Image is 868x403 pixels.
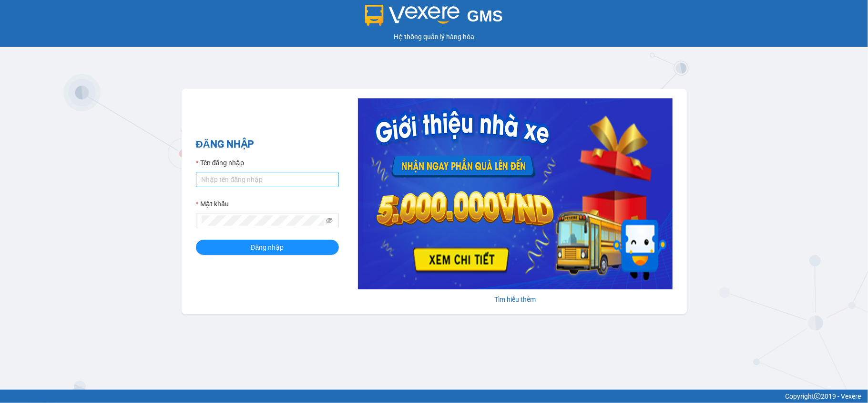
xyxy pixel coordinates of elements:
[202,215,324,226] input: Mật khẩu
[196,137,339,152] h2: ĐĂNG NHẬP
[358,294,673,305] div: Tìm hiểu thêm
[7,391,861,402] div: Copyright 2019 - Vexere
[365,14,503,22] a: GMS
[196,158,245,168] label: Tên đăng nhập
[358,98,673,289] img: banner-0
[196,199,229,209] label: Mật khẩu
[2,32,866,42] div: Hệ thống quản lý hàng hóa
[467,7,503,25] span: GMS
[365,5,460,26] img: logo 2
[814,393,821,400] span: copyright
[196,172,339,187] input: Tên đăng nhập
[196,240,339,255] button: Đăng nhập
[251,242,284,253] span: Đăng nhập
[326,217,333,224] span: eye-invisible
